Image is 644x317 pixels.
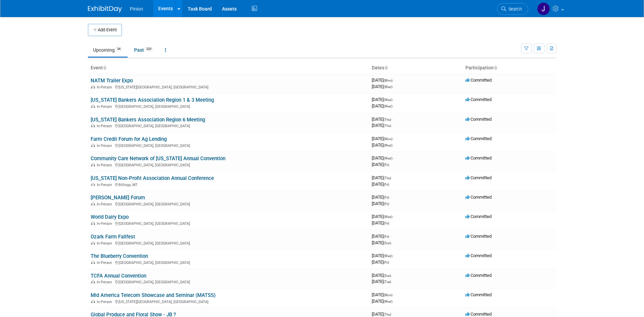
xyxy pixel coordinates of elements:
a: Sort by Participation Type [494,65,497,70]
span: [DATE] [372,162,389,167]
span: (Fri) [384,235,389,238]
img: In-Person Event [91,261,95,264]
span: [DATE] [372,299,392,304]
div: [GEOGRAPHIC_DATA], [GEOGRAPHIC_DATA] [91,162,366,167]
span: [DATE] [372,260,389,265]
span: - [392,273,393,278]
span: [DATE] [372,312,393,317]
a: Farm Credit Forum for Ag Lending [91,136,167,142]
a: Mid America Telecom Showcase and Seminar (MATSS) [91,292,216,298]
div: [US_STATE][GEOGRAPHIC_DATA], [GEOGRAPHIC_DATA] [91,299,366,304]
span: [DATE] [372,195,391,200]
span: Committed [465,175,492,180]
span: [DATE] [372,103,392,109]
span: In-Person [97,104,114,109]
span: (Wed) [384,156,392,160]
a: World Dairy Expo [91,214,129,220]
a: NATM Trailer Expo [91,78,133,84]
span: In-Person [97,221,114,226]
span: [DATE] [372,78,394,83]
span: - [393,155,394,161]
span: - [393,97,394,102]
span: In-Person [97,163,114,167]
a: Search [497,3,528,15]
span: In-Person [97,261,114,265]
span: (Wed) [384,254,392,258]
span: - [392,312,393,317]
a: [US_STATE] Non-Profit Association Annual Conference [91,175,214,181]
img: Jennifer Plumisto [537,2,550,15]
img: In-Person Event [91,300,95,303]
span: - [393,292,394,297]
div: Billings, MT [91,182,366,187]
span: In-Person [97,280,114,284]
span: (Thu) [384,118,391,121]
span: (Fri) [384,221,389,225]
th: Participation [463,62,556,74]
span: [DATE] [372,84,392,89]
span: [DATE] [372,240,391,245]
img: In-Person Event [91,124,95,127]
span: In-Person [97,85,114,89]
span: [DATE] [372,175,393,180]
span: [DATE] [372,97,394,102]
div: [US_STATE][GEOGRAPHIC_DATA], [GEOGRAPHIC_DATA] [91,84,366,89]
a: Community Care Network of [US_STATE] Annual Convention [91,155,225,162]
span: Committed [465,312,492,317]
a: Sort by Event Name [103,65,106,70]
span: In-Person [97,202,114,206]
span: (Mon) [384,79,392,82]
a: Sort by Start Date [384,65,388,70]
span: [DATE] [372,253,394,258]
button: Add Event [88,24,122,36]
span: (Wed) [384,104,392,108]
img: In-Person Event [91,241,95,245]
span: [DATE] [372,182,389,187]
span: - [393,136,394,141]
span: [DATE] [372,279,391,284]
img: In-Person Event [91,144,95,147]
span: (Mon) [384,293,392,297]
span: Committed [465,195,492,200]
div: [GEOGRAPHIC_DATA], [GEOGRAPHIC_DATA] [91,220,366,226]
a: Ozark Farm Fallfest [91,234,135,240]
span: (Fri) [384,196,389,199]
img: ExhibitDay [88,6,122,13]
img: In-Person Event [91,202,95,205]
span: (Fri) [384,183,389,186]
span: Search [506,6,522,12]
a: Upcoming34 [88,44,128,56]
span: [DATE] [372,214,394,219]
img: In-Person Event [91,85,95,88]
a: [US_STATE] Bankers Association Region 1 & 3 Meeting [91,97,214,103]
span: In-Person [97,300,114,304]
span: (Fri) [384,202,389,206]
span: (Sun) [384,241,391,245]
span: [DATE] [372,234,391,239]
span: Committed [465,214,492,219]
span: Committed [465,117,492,122]
span: (Wed) [384,98,392,102]
span: (Wed) [384,144,392,147]
span: (Wed) [384,300,392,303]
span: [DATE] [372,292,394,297]
span: (Sun) [384,274,391,278]
a: [US_STATE] Bankers Association Region 6 Meeting [91,117,205,123]
span: In-Person [97,183,114,187]
span: Committed [465,253,492,258]
span: (Mon) [384,137,392,141]
span: In-Person [97,124,114,128]
img: In-Person Event [91,221,95,225]
span: [DATE] [372,155,394,161]
a: TCFA Annual Convention [91,273,146,279]
span: (Tue) [384,280,391,284]
span: - [392,117,393,122]
div: [GEOGRAPHIC_DATA], [GEOGRAPHIC_DATA] [91,260,366,265]
span: 34 [115,47,123,52]
span: 320 [144,47,153,52]
span: - [392,175,393,180]
span: Committed [465,292,492,297]
span: [DATE] [372,220,389,226]
th: Dates [369,62,463,74]
span: Committed [465,78,492,83]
